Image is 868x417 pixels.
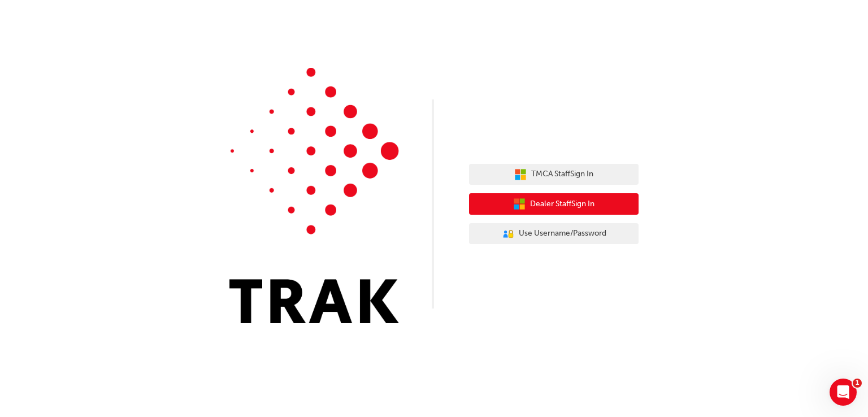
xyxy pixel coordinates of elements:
[830,379,857,406] iframe: Intercom live chat
[229,68,399,323] img: Trak
[519,227,606,240] span: Use Username/Password
[469,193,639,215] button: Dealer StaffSign In
[469,164,639,185] button: TMCA StaffSign In
[531,168,593,181] span: TMCA Staff Sign In
[853,379,862,388] span: 1
[530,198,594,211] span: Dealer Staff Sign In
[469,223,639,245] button: Use Username/Password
